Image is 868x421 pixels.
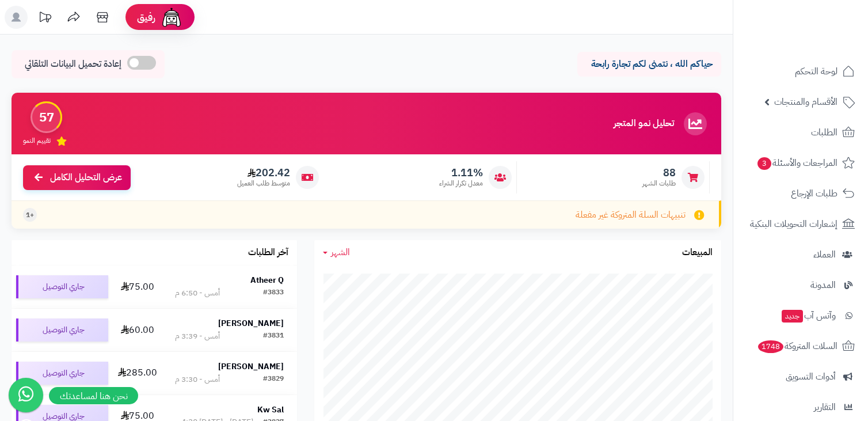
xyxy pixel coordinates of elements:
[175,374,220,385] div: أمس - 3:30 م
[682,248,713,258] h3: المبيعات
[740,271,861,299] a: المدونة
[740,58,861,85] a: لوحة التحكم
[331,245,350,259] span: الشهر
[758,340,783,353] span: 1748
[250,274,284,286] strong: Atheer Q
[175,331,220,342] div: أمس - 3:39 م
[740,332,861,360] a: السلات المتروكة1748
[439,179,483,188] span: معدل تكرار الشراء
[757,157,771,170] span: 3
[790,32,857,56] img: logo-2.png
[237,166,290,179] span: 202.42
[786,369,836,385] span: أدوات التسويق
[439,166,483,179] span: 1.11%
[614,119,674,129] h3: تحليل نمو المتجر
[263,331,284,342] div: #3831
[756,155,837,171] span: المراجعات والأسئلة
[16,362,108,385] div: جاري التوصيل
[811,124,837,141] span: الطلبات
[113,309,161,351] td: 60.00
[750,216,837,232] span: إشعارات التحويلات البنكية
[586,58,713,71] p: حياكم الله ، نتمنى لكم تجارة رابحة
[113,352,161,395] td: 285.00
[323,246,350,259] a: الشهر
[576,208,686,222] span: تنبيهات السلة المتروكة غير مفعلة
[740,363,861,390] a: أدوات التسويق
[813,246,836,263] span: العملاء
[795,63,837,79] span: لوحة التحكم
[740,119,861,146] a: الطلبات
[263,374,284,385] div: #3829
[257,404,284,416] strong: Kw Sal
[25,58,121,71] span: إعادة تحميل البيانات التلقائي
[237,179,290,188] span: متوسط طلب العميل
[26,210,34,220] span: +1
[740,393,861,421] a: التقارير
[791,185,837,202] span: طلبات الإرجاع
[23,136,51,146] span: تقييم النمو
[740,180,861,207] a: طلبات الإرجاع
[774,94,837,110] span: الأقسام والمنتجات
[23,165,131,190] a: عرض التحليل الكامل
[814,399,836,415] span: التقارير
[740,241,861,268] a: العملاء
[740,302,861,329] a: وآتس آبجديد
[113,266,161,308] td: 75.00
[31,6,59,32] a: تحديثات المنصة
[642,179,676,188] span: طلبات الشهر
[781,308,836,324] span: وآتس آب
[248,248,288,258] h3: آخر الطلبات
[263,287,284,299] div: #3833
[782,310,803,323] span: جديد
[218,317,284,329] strong: [PERSON_NAME]
[740,210,861,238] a: إشعارات التحويلات البنكية
[175,287,220,299] div: أمس - 6:50 م
[160,6,183,29] img: ai-face.png
[740,149,861,177] a: المراجعات والأسئلة3
[810,277,836,293] span: المدونة
[218,361,284,373] strong: [PERSON_NAME]
[16,318,108,342] div: جاري التوصيل
[757,338,837,354] span: السلات المتروكة
[642,166,676,179] span: 88
[16,275,108,298] div: جاري التوصيل
[50,171,122,184] span: عرض التحليل الكامل
[137,10,155,24] span: رفيق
